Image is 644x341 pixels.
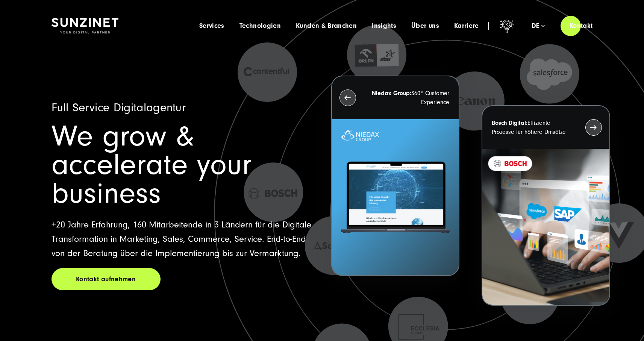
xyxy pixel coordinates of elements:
[372,90,411,97] strong: Niedax Group:
[52,122,313,208] h1: We grow & accelerate your business
[411,22,439,30] a: Über uns
[482,149,609,305] img: BOSCH - Kundeprojekt - Digital Transformation Agentur SUNZINET
[532,22,545,30] div: de
[331,76,459,276] button: Niedax Group:360° Customer Experience Letztes Projekt von Niedax. Ein Laptop auf dem die Niedax W...
[52,101,186,114] span: Full Service Digitalagentur
[52,18,118,34] img: SUNZINET Full Service Digital Agentur
[372,22,396,30] a: Insights
[492,120,527,126] strong: Bosch Digital:
[52,218,313,261] p: +20 Jahre Erfahrung, 160 Mitarbeitende in 3 Ländern für die Digitale Transformation in Marketing,...
[492,118,571,136] p: Effiziente Prozesse für höhere Umsätze
[482,105,610,306] button: Bosch Digital:Effiziente Prozesse für höhere Umsätze BOSCH - Kundeprojekt - Digital Transformatio...
[561,15,602,36] a: Kontakt
[370,89,449,107] p: 360° Customer Experience
[239,22,281,30] a: Technologien
[454,22,479,30] a: Karriere
[52,268,161,290] a: Kontakt aufnehmen
[199,22,224,30] a: Services
[296,22,357,30] a: Kunden & Branchen
[332,119,459,275] img: Letztes Projekt von Niedax. Ein Laptop auf dem die Niedax Website geöffnet ist, auf blauem Hinter...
